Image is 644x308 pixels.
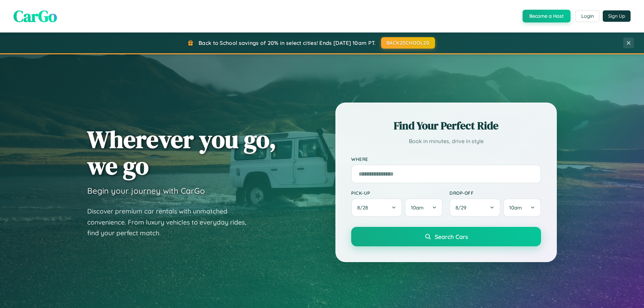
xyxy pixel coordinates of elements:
button: 10am [503,198,541,217]
span: Back to School savings of 20% in select cities! Ends [DATE] 10am PT. [199,40,376,46]
p: Discover premium car rentals with unmatched convenience. From luxury vehicles to everyday rides, ... [87,206,255,239]
button: Sign Up [603,10,631,22]
span: CarGo [13,5,57,27]
button: Become a Host [523,10,571,22]
label: Pick-up [351,190,443,196]
label: Where [351,156,541,162]
span: 8 / 28 [357,204,371,211]
button: Login [576,10,599,22]
p: Book in minutes, drive in style [351,136,541,146]
button: BACK2SCHOOL20 [381,37,435,49]
label: Drop-off [449,190,541,196]
span: Search Cars [435,233,468,240]
button: 10am [405,198,443,217]
span: 10am [411,204,424,211]
h3: Begin your journey with CarGo [87,186,205,196]
h2: Find Your Perfect Ride [351,118,541,133]
span: 10am [509,204,522,211]
span: 8 / 29 [455,204,470,211]
button: 8/29 [449,198,500,217]
button: Search Cars [351,227,541,246]
h1: Wherever you go, we go [87,126,276,179]
button: 8/28 [351,198,402,217]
